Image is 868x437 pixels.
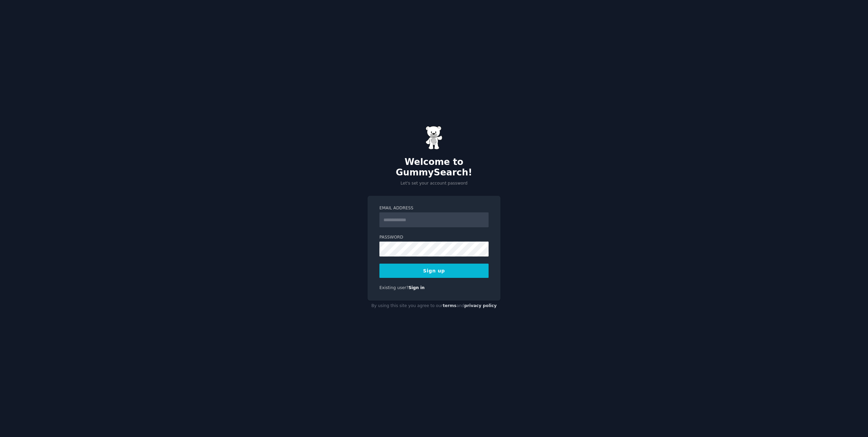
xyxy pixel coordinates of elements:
a: privacy policy [464,303,497,308]
h2: Welcome to GummySearch! [368,157,500,178]
div: By using this site you agree to our and [368,301,500,311]
label: Email Address [379,205,489,211]
label: Password [379,234,489,241]
a: Sign in [409,285,425,290]
a: terms [443,303,456,308]
img: Gummy Bear [426,126,442,150]
span: Existing user? [379,285,409,290]
button: Sign up [379,264,489,278]
p: Let's set your account password [368,180,500,187]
